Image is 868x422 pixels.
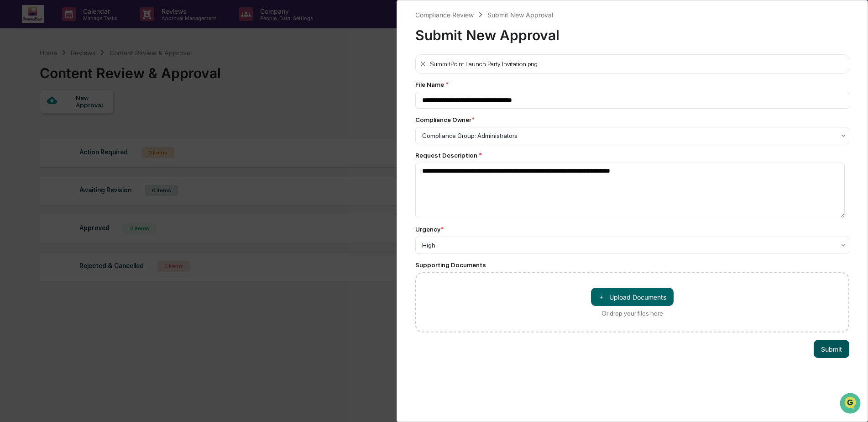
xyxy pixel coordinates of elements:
div: Compliance Owner [415,116,475,123]
button: Or drop your files here [591,288,674,306]
div: 🗄️ [66,116,73,123]
span: Attestations [75,115,113,124]
a: 🗄️Attestations [63,111,117,128]
div: Urgency [415,226,444,233]
span: Preclearance [18,115,59,124]
span: ＋ [598,293,605,301]
div: Request Description [415,152,849,159]
img: 1746055101610-c473b297-6a78-478c-a979-82029cc54cd1 [9,70,26,86]
button: Start new chat [155,73,166,84]
p: How can we help? [9,19,166,34]
a: 🖐️Preclearance [5,111,63,128]
div: 🔎 [9,133,16,141]
div: Submit New Approval [487,11,553,19]
div: Compliance Review [415,11,474,19]
div: Or drop your files here [601,310,663,317]
div: Supporting Documents [415,261,849,269]
input: Clear [24,42,151,51]
iframe: Open customer support [839,392,863,417]
div: SummitPoint Launch Party Invitation.png [430,60,538,68]
div: Start new chat [31,70,150,79]
span: Data Lookup [18,132,58,142]
div: 🖐️ [9,116,16,123]
div: We're available if you need us! [31,79,115,86]
a: Powered byPylon [64,154,110,162]
span: Pylon [91,155,110,162]
a: 🔎Data Lookup [5,129,61,145]
div: File Name [415,81,849,88]
div: Submit New Approval [415,20,849,43]
button: Submit [814,340,849,358]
